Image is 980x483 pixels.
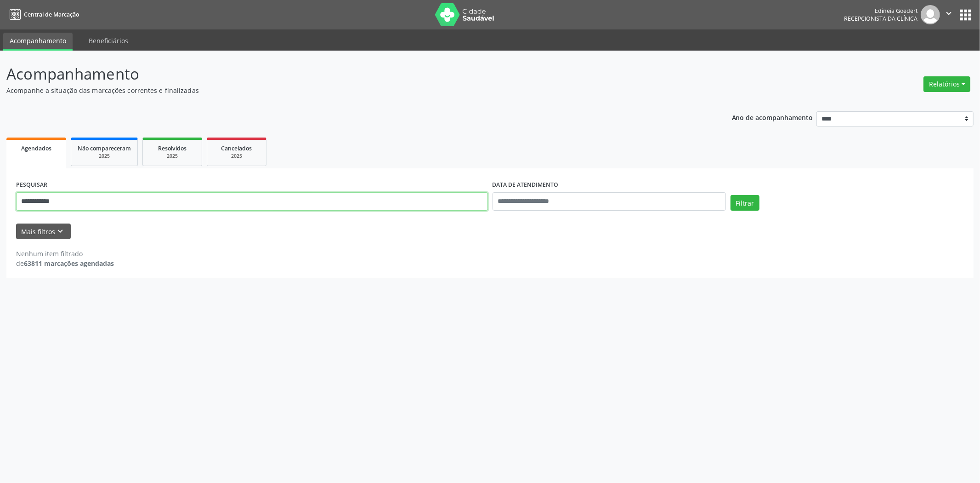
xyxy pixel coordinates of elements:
[6,63,684,86] p: Acompanhamento
[16,259,114,268] div: de
[844,15,918,23] span: Recepcionista da clínica
[78,144,131,152] span: Não compareceram
[24,11,79,18] span: Central de Marcação
[82,33,135,49] a: Beneficiários
[957,7,974,23] button: apps
[944,8,954,18] i: 
[56,226,66,236] i: keyboard_arrow_down
[921,5,940,24] img: img
[493,178,559,192] label: DATA DE ATENDIMENTO
[221,144,252,152] span: Cancelados
[6,7,79,22] a: Central de Marcação
[16,224,71,240] button: Mais filtroskeyboard_arrow_down
[158,144,187,152] span: Resolvidos
[78,153,131,160] div: 2025
[16,249,114,259] div: Nenhum item filtrado
[149,153,195,160] div: 2025
[16,178,47,192] label: PESQUISAR
[214,153,260,160] div: 2025
[732,111,813,123] p: Ano de acompanhamento
[844,7,918,15] div: Edineia Goedert
[6,86,684,95] p: Acompanhe a situação das marcações correntes e finalizadas
[731,195,759,211] button: Filtrar
[24,259,114,268] strong: 63811 marcações agendadas
[940,5,957,24] button: 
[923,76,970,92] button: Relatórios
[3,33,73,51] a: Acompanhamento
[21,144,51,152] span: Agendados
